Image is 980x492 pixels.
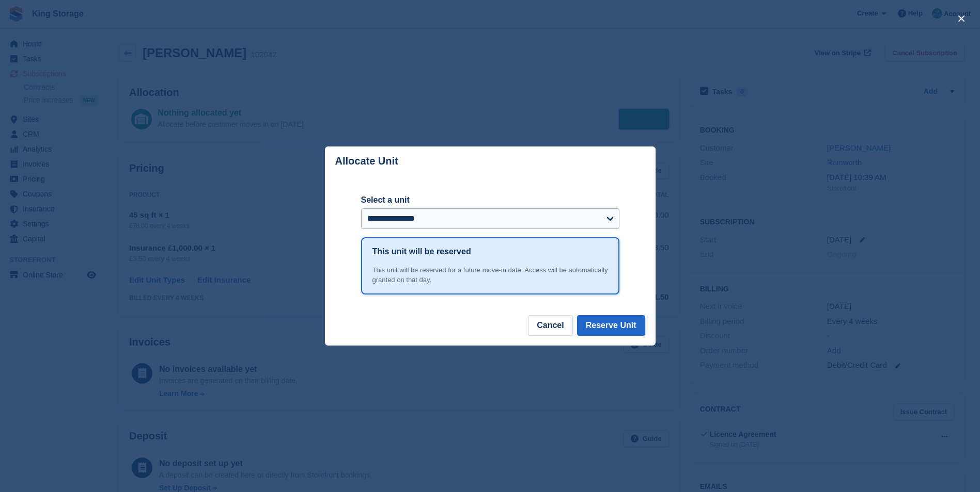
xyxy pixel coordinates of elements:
[953,10,970,27] button: close
[372,265,608,285] div: This unit will be reserved for a future move-in date. Access will be automatically granted on tha...
[372,245,471,258] h1: This unit will be reserved
[335,155,398,167] p: Allocate Unit
[361,194,619,206] label: Select a unit
[577,315,645,336] button: Reserve Unit
[528,315,572,336] button: Cancel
